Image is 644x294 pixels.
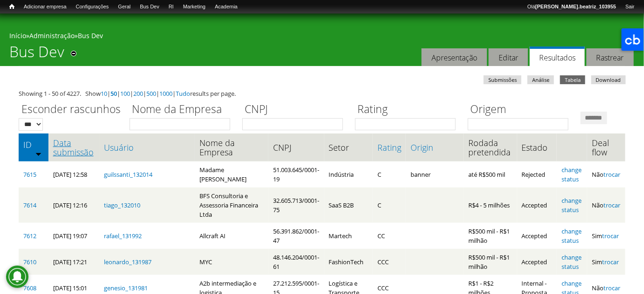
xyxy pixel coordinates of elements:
[603,284,620,292] a: trocar
[587,249,625,275] td: Sim
[176,89,190,98] a: Tudo
[562,166,582,183] a: change status
[104,170,152,179] a: guilssanti_132014
[603,201,620,209] a: trocar
[23,258,36,266] a: 7610
[104,232,142,240] a: rafael_131992
[120,89,130,98] a: 100
[195,223,268,249] td: Allcraft AI
[535,4,616,9] strong: [PERSON_NAME].beatriz_103955
[517,187,557,223] td: Accepted
[242,101,349,118] label: CNPJ
[464,161,517,187] td: até R$500 mil
[23,201,36,209] a: 7614
[587,48,634,67] a: Rastrear
[373,249,406,275] td: CCC
[422,48,487,67] a: Apresentação
[23,284,36,292] a: 7608
[23,232,36,240] a: 7612
[48,187,99,223] td: [DATE] 12:16
[602,258,619,266] a: trocar
[373,161,406,187] td: C
[178,2,210,12] a: Marketing
[517,249,557,275] td: Accepted
[19,89,625,98] div: Showing 1 - 50 of 4227. Show | | | | | | results per page.
[210,2,242,12] a: Academia
[373,223,406,249] td: CC
[411,143,459,152] a: Origin
[104,284,148,292] a: genesio_131981
[268,187,324,223] td: 32.605.713/0001-75
[268,223,324,249] td: 56.391.862/0001-47
[71,2,114,12] a: Configurações
[19,2,71,12] a: Adicionar empresa
[324,223,373,249] td: Martech
[517,223,557,249] td: Accepted
[48,161,99,187] td: [DATE] 12:58
[9,43,64,66] h1: Bus Dev
[195,134,268,161] th: Nome da Empresa
[268,249,324,275] td: 48.146.204/0001-61
[484,75,521,84] a: Submissões
[195,161,268,187] td: Madame [PERSON_NAME]
[377,143,401,152] a: Rating
[5,2,19,11] a: Início
[135,2,164,12] a: Bus Dev
[104,258,151,266] a: leonardo_131987
[530,47,585,67] a: Resultados
[110,89,117,98] a: 50
[523,2,621,12] a: Olá[PERSON_NAME].beatriz_103955
[9,3,14,10] span: Início
[355,101,462,118] label: Rating
[130,101,236,118] label: Nome da Empresa
[464,223,517,249] td: R$500 mil - R$1 milhão
[468,101,575,118] label: Origem
[29,31,75,40] a: Administração
[562,253,582,271] a: change status
[104,143,190,152] a: Usuário
[562,227,582,245] a: change status
[48,223,99,249] td: [DATE] 19:07
[48,249,99,275] td: [DATE] 17:21
[464,249,517,275] td: R$500 mil - R$1 milhão
[587,223,625,249] td: Sim
[602,232,619,240] a: trocar
[164,2,178,12] a: RI
[159,89,172,98] a: 1000
[113,2,135,12] a: Geral
[101,89,107,98] a: 10
[19,101,123,118] label: Esconder rascunhos
[133,89,143,98] a: 200
[53,138,95,157] a: Data submissão
[517,134,557,161] th: Estado
[324,134,373,161] th: Setor
[324,161,373,187] td: Indústria
[23,170,36,179] a: 7615
[406,161,464,187] td: banner
[78,31,103,40] a: Bus Dev
[587,187,625,223] td: Não
[9,31,635,43] div: » »
[489,48,528,67] a: Editar
[146,89,156,98] a: 500
[35,151,41,157] img: ordem crescente
[603,170,620,179] a: trocar
[560,75,585,84] a: Tabela
[195,249,268,275] td: MYC
[621,2,639,12] a: Sair
[591,75,626,84] a: Download
[324,249,373,275] td: FashionTech
[268,134,324,161] th: CNPJ
[324,187,373,223] td: SaaS B2B
[268,161,324,187] td: 51.003.645/0001-19
[528,75,554,84] a: Análise
[23,140,44,149] a: ID
[562,196,582,214] a: change status
[9,31,26,40] a: Início
[517,161,557,187] td: Rejected
[104,201,140,209] a: tiago_132010
[464,187,517,223] td: R$4 - 5 milhões
[373,187,406,223] td: C
[195,187,268,223] td: BFS Consultoria e Assessoria Financeira Ltda
[587,134,625,161] th: Deal flow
